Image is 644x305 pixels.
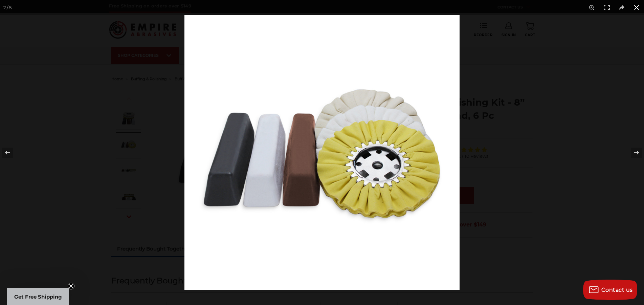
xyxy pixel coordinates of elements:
button: Close teaser [68,283,74,289]
button: Next (arrow right) [620,136,644,170]
span: Contact us [601,287,633,293]
div: Get Free ShippingClose teaser [7,288,69,305]
button: Contact us [583,280,637,300]
span: Get Free Shipping [14,293,62,300]
img: Aluminum_Airway_Polishing_Kit_8_Inch__68496.1634320078.jpg [184,15,460,290]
